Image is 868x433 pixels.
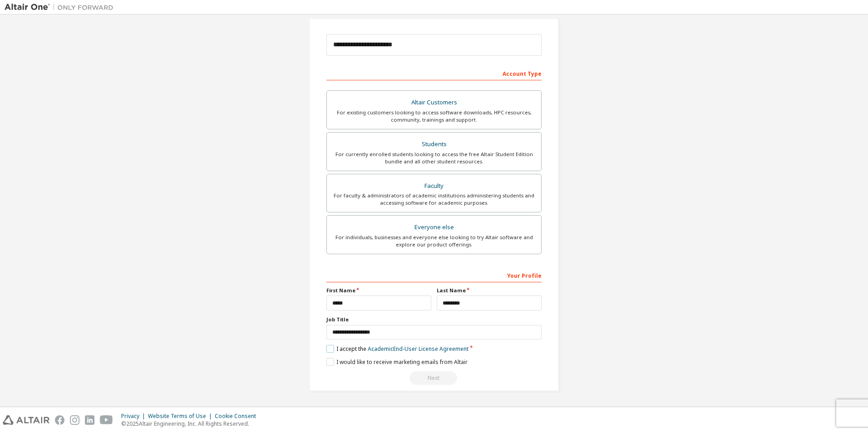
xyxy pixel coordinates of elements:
div: Website Terms of Use [148,413,215,420]
div: For faculty & administrators of academic institutions administering students and accessing softwa... [332,192,536,207]
div: Privacy [121,413,148,420]
label: First Name [326,287,431,294]
div: For currently enrolled students looking to access the free Altair Student Edition bundle and all ... [332,151,536,165]
p: © 2025 Altair Engineering, Inc. All Rights Reserved. [121,420,261,428]
div: Cookie Consent [215,413,261,420]
div: Read and acccept EULA to continue [326,371,542,385]
img: instagram.svg [70,415,79,425]
img: youtube.svg [100,415,113,425]
img: linkedin.svg [85,415,94,425]
img: altair_logo.svg [3,415,49,425]
div: Altair Customers [332,96,536,109]
div: For existing customers looking to access software downloads, HPC resources, community, trainings ... [332,109,536,123]
label: Last Name [437,287,542,294]
div: Everyone else [332,221,536,234]
div: For individuals, businesses and everyone else looking to try Altair software and explore our prod... [332,234,536,248]
div: Your Profile [326,268,542,282]
img: facebook.svg [55,415,64,425]
img: Altair One [5,3,118,12]
div: Faculty [332,180,536,192]
a: Academic End-User License Agreement [368,345,469,353]
div: Account Type [326,66,542,80]
div: Students [332,138,536,151]
label: I would like to receive marketing emails from Altair [326,358,468,366]
label: Job Title [326,316,542,323]
label: I accept the [326,345,469,353]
